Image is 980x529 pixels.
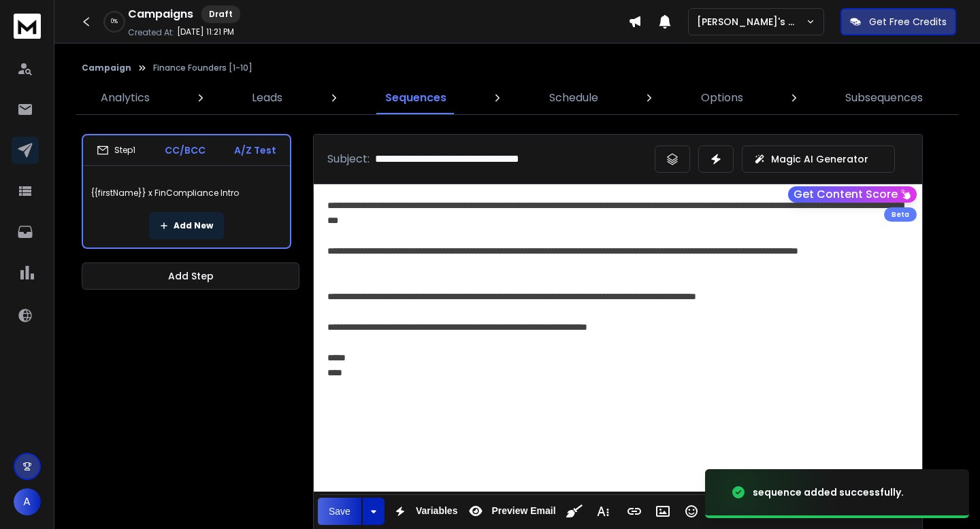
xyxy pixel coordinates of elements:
[621,498,647,525] button: Insert Link (⌘K)
[742,146,895,173] button: Magic AI Generator
[82,63,131,73] button: Campaign
[840,8,956,35] button: Get Free Credits
[318,498,361,525] button: Save
[697,15,806,29] p: [PERSON_NAME]'s Workspace
[128,6,193,22] h1: Campaigns
[693,82,751,114] a: Options
[101,90,150,106] p: Analytics
[650,498,676,525] button: Insert Image (⌘P)
[377,82,455,114] a: Sequences
[14,488,41,515] button: A
[387,498,461,525] button: Variables
[884,207,917,222] div: Beta
[753,485,904,499] div: sequence added successfully.
[541,82,606,114] a: Schedule
[128,27,174,38] p: Created At:
[788,186,917,203] button: Get Content Score
[177,27,234,37] p: [DATE] 11:21 PM
[201,5,240,23] div: Draft
[149,212,224,239] button: Add New
[82,134,291,249] li: Step1CC/BCCA/Z Test{{firstName}} x FinCompliance IntroAdd New
[549,90,598,106] p: Schedule
[97,144,135,156] div: Step 1
[165,143,206,157] p: CC/BCC
[771,152,868,166] p: Magic AI Generator
[153,63,252,73] p: Finance Founders [1-10]
[489,505,558,517] span: Preview Email
[845,90,923,106] p: Subsequences
[327,151,370,167] p: Subject:
[14,14,41,39] img: logo
[679,498,704,525] button: Emoticons
[869,15,947,29] p: Get Free Credits
[463,498,558,525] button: Preview Email
[111,18,118,26] p: 0 %
[244,82,291,114] a: Leads
[837,82,931,114] a: Subsequences
[385,90,446,106] p: Sequences
[252,90,282,106] p: Leads
[93,82,158,114] a: Analytics
[701,90,743,106] p: Options
[413,505,461,517] span: Variables
[234,143,276,157] p: A/Z Test
[91,174,282,212] p: {{firstName}} x FinCompliance Intro
[590,498,616,525] button: More Text
[82,262,299,290] button: Add Step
